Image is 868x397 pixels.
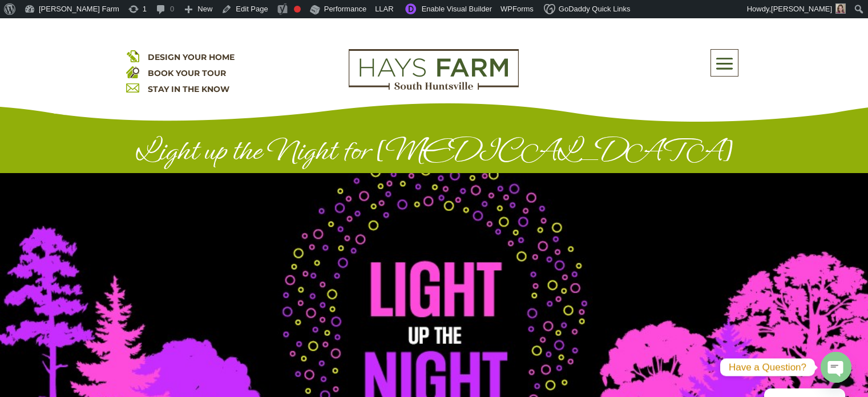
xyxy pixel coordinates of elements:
h1: Light up the Night for [MEDICAL_DATA] [126,134,742,173]
img: book your home tour [126,65,139,78]
img: Logo [349,49,519,90]
a: hays farm homes huntsville development [349,82,519,93]
div: Focus keyphrase not set [294,6,301,13]
span: [PERSON_NAME] [771,5,832,13]
a: STAY IN THE KNOW [148,84,229,94]
a: BOOK YOUR TOUR [148,68,226,78]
